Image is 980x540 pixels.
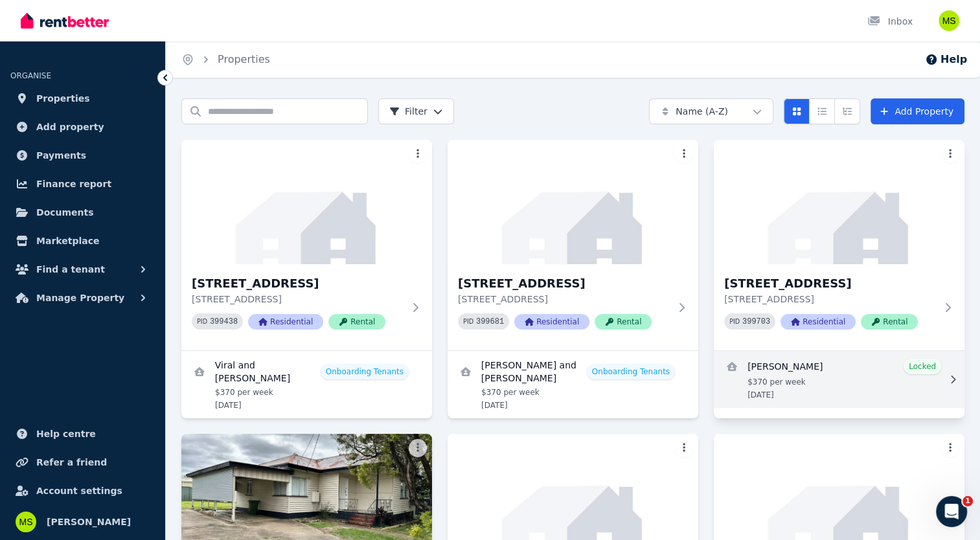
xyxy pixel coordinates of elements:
img: 2/2 Cullen Ct, Rockville [448,140,698,264]
a: Help centre [10,421,155,447]
span: [PERSON_NAME] [47,514,131,530]
p: [STREET_ADDRESS] [458,293,670,306]
span: Properties [36,91,90,106]
button: More options [409,145,427,163]
span: Name (A-Z) [676,105,728,118]
span: Add property [36,119,104,135]
h3: [STREET_ADDRESS] [724,275,936,293]
a: Payments [10,142,155,168]
span: Marketplace [36,233,99,249]
span: Help centre [36,426,96,442]
a: 1/2 Cullen Ct, Rockville[STREET_ADDRESS][STREET_ADDRESS]PID 399438ResidentialRental [181,140,432,350]
code: 399681 [476,317,504,326]
span: Refer a friend [36,455,107,470]
button: Expanded list view [834,98,860,124]
button: Compact list view [809,98,835,124]
a: View details for Viral and Nitiksha Finavkar [181,351,432,418]
span: Residential [248,314,323,330]
button: More options [675,439,693,457]
button: Help [925,52,967,67]
a: Marketplace [10,228,155,254]
span: Residential [781,314,856,330]
a: Documents [10,199,155,225]
div: Inbox [867,15,913,28]
span: Finance report [36,176,111,192]
span: ORGANISE [10,71,51,80]
span: Manage Property [36,290,124,306]
span: Filter [389,105,427,118]
a: Account settings [10,478,155,504]
a: View details for Jarrod McKenzie [714,351,964,408]
img: RentBetter [21,11,109,30]
img: Monica Salazar [939,10,959,31]
span: Account settings [36,483,122,499]
button: Card view [784,98,810,124]
span: Documents [36,205,94,220]
span: Rental [328,314,385,330]
nav: Breadcrumb [166,41,286,78]
iframe: Intercom live chat [936,496,967,527]
span: 1 [963,496,973,506]
img: Monica Salazar [16,512,36,532]
img: 3/2 Cullen Ct, Rockville [714,140,964,264]
code: 399438 [210,317,238,326]
a: Finance report [10,171,155,197]
span: Rental [595,314,652,330]
div: View options [784,98,860,124]
p: [STREET_ADDRESS] [724,293,936,306]
small: PID [197,318,207,325]
button: Filter [378,98,454,124]
a: Add Property [871,98,964,124]
span: Rental [861,314,918,330]
span: Payments [36,148,86,163]
a: View details for Ankit Sharma and Ankita Joshi [448,351,698,418]
button: Manage Property [10,285,155,311]
span: Find a tenant [36,262,105,277]
h3: [STREET_ADDRESS] [192,275,404,293]
a: Add property [10,114,155,140]
a: Refer a friend [10,449,155,475]
h3: [STREET_ADDRESS] [458,275,670,293]
button: Find a tenant [10,256,155,282]
a: 2/2 Cullen Ct, Rockville[STREET_ADDRESS][STREET_ADDRESS]PID 399681ResidentialRental [448,140,698,350]
small: PID [463,318,473,325]
img: 1/2 Cullen Ct, Rockville [181,140,432,264]
a: 3/2 Cullen Ct, Rockville[STREET_ADDRESS][STREET_ADDRESS]PID 399703ResidentialRental [714,140,964,350]
p: [STREET_ADDRESS] [192,293,404,306]
button: More options [941,439,959,457]
button: More options [409,439,427,457]
button: More options [675,145,693,163]
code: 399703 [742,317,770,326]
span: Residential [514,314,589,330]
a: Properties [10,85,155,111]
button: Name (A-Z) [649,98,773,124]
button: More options [941,145,959,163]
a: Properties [218,53,270,65]
small: PID [729,318,740,325]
